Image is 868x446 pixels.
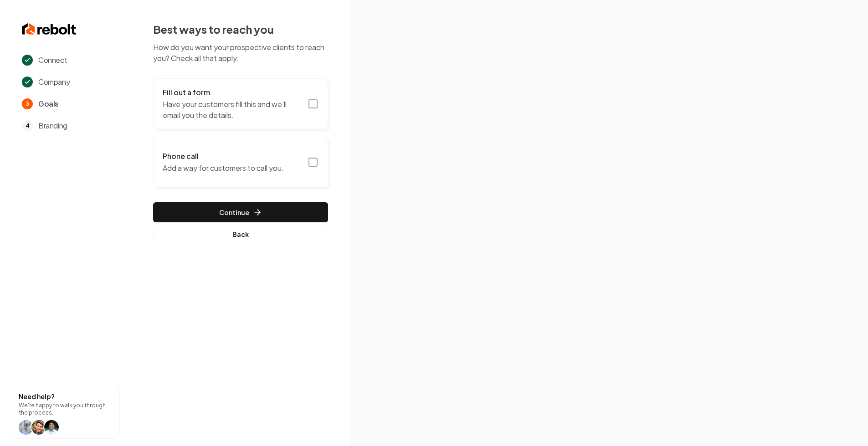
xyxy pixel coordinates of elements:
p: Add a way for customers to call you. [163,163,284,174]
button: Back [153,226,328,242]
button: Phone callAdd a way for customers to call you. [153,137,328,188]
button: Need help?We're happy to walk you through the process.help icon Willhelp icon Willhelp icon arwin [11,387,120,439]
p: How do you want your prospective clients to reach you? Check all that apply. [153,42,328,64]
button: Fill out a formHave your customers fill this and we'll email you the details. [153,78,328,129]
span: 3 [22,98,33,109]
h2: Best ways to reach you [153,22,328,36]
span: Goals [38,98,59,109]
img: Rebolt Logo [22,22,77,36]
img: help icon Will [31,420,46,435]
p: Have your customers fill this and we'll email you the details. [163,99,302,121]
span: Connect [38,55,67,66]
h3: Phone call [163,151,284,162]
span: Company [38,77,70,87]
img: help icon Will [19,420,33,435]
img: help icon arwin [44,420,59,435]
strong: Need help? [19,392,55,400]
span: Branding [38,120,67,131]
button: Continue [153,202,328,222]
h3: Fill out a form [163,87,302,98]
p: We're happy to walk you through the process. [19,402,112,416]
span: 4 [22,120,33,131]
